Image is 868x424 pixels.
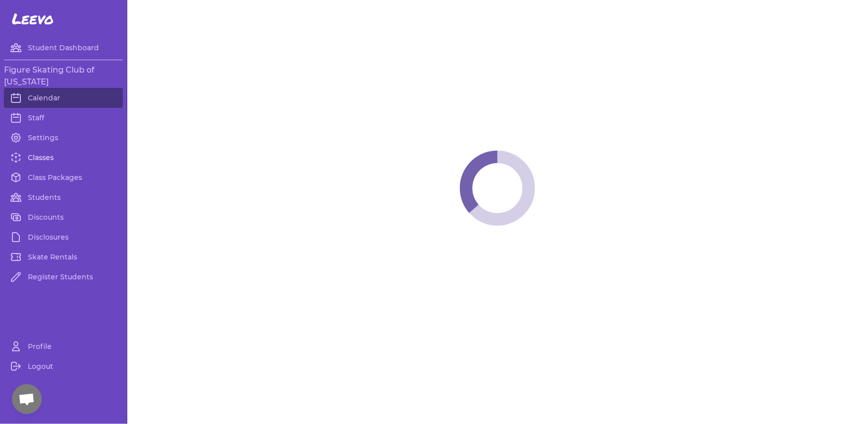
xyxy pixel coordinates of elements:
div: Open chat [12,384,42,414]
a: Calendar [4,88,123,108]
a: Student Dashboard [4,38,123,58]
a: Settings [4,128,123,148]
a: Classes [4,148,123,168]
a: Skate Rentals [4,247,123,267]
a: Logout [4,356,123,376]
a: Class Packages [4,168,123,187]
a: Profile [4,337,123,356]
h3: Figure Skating Club of [US_STATE] [4,64,123,88]
span: Leevo [12,10,54,28]
a: Staff [4,108,123,128]
a: Students [4,187,123,207]
a: Discounts [4,207,123,227]
a: Register Students [4,267,123,287]
a: Disclosures [4,227,123,247]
